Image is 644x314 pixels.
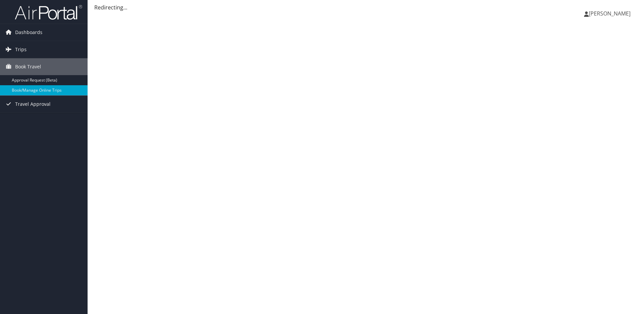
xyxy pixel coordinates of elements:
[589,10,631,17] span: [PERSON_NAME]
[15,4,82,20] img: airportal-logo.png
[584,3,637,24] a: [PERSON_NAME]
[15,24,42,41] span: Dashboards
[15,41,27,58] span: Trips
[15,58,41,75] span: Book Travel
[15,96,51,113] span: Travel Approval
[94,3,637,11] div: Redirecting...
